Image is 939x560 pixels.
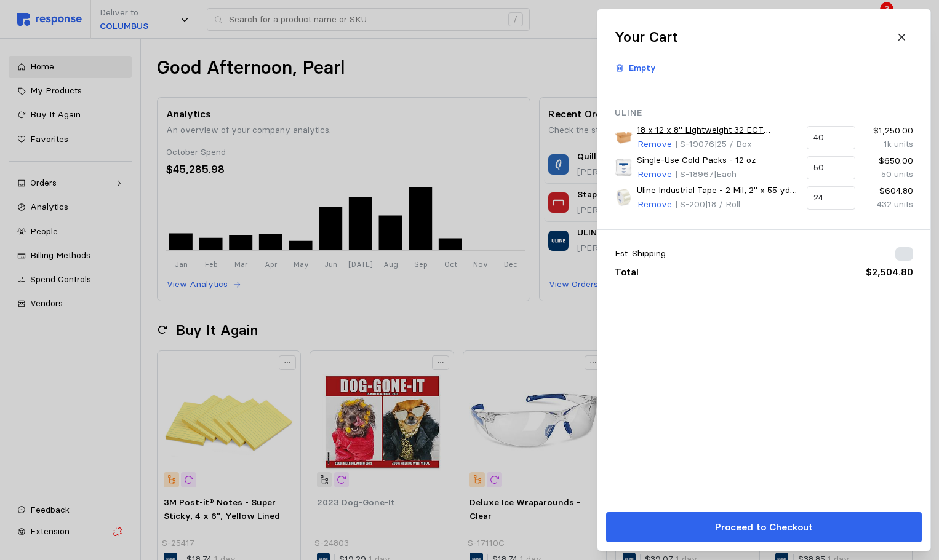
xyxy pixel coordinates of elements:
input: Qty [813,157,848,179]
p: Proceed to Checkout [714,519,812,535]
img: S-19076 [615,129,633,147]
p: Remove [637,138,672,151]
a: Single-Use Cold Packs - 12 oz [637,154,756,167]
span: | 18 / Roll [705,199,740,210]
a: 18 x 12 x 8" Lightweight 32 ECT Corrugated Boxes [637,124,798,137]
p: Total [615,264,639,280]
span: | Each [713,168,736,179]
p: Est. Shipping [615,247,666,261]
p: 432 units [864,198,913,211]
p: Remove [637,198,672,211]
button: Remove [637,197,673,212]
span: | S-200 [674,199,705,210]
p: $2,504.80 [865,264,913,280]
input: Qty [813,127,848,149]
p: $604.80 [864,184,913,198]
span: | S-19076 [674,138,714,149]
p: $650.00 [864,154,913,168]
img: S-200 [615,189,633,207]
a: Uline Industrial Tape - 2 Mil, 2" x 55 yds, Clear [637,184,798,197]
button: Remove [637,137,673,152]
p: $1,250.00 [864,124,913,138]
button: Empty [608,57,663,80]
p: Uline [615,106,913,120]
button: Remove [637,167,673,182]
input: Qty [813,187,848,209]
img: S-18967 [615,159,633,176]
p: 50 units [864,168,913,181]
p: 1k units [864,138,913,151]
span: | 25 / Box [714,138,751,149]
span: | S-18967 [674,168,713,179]
button: Proceed to Checkout [606,512,922,542]
h2: Your Cart [615,28,677,47]
p: Empty [629,61,656,75]
p: Remove [637,168,672,181]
